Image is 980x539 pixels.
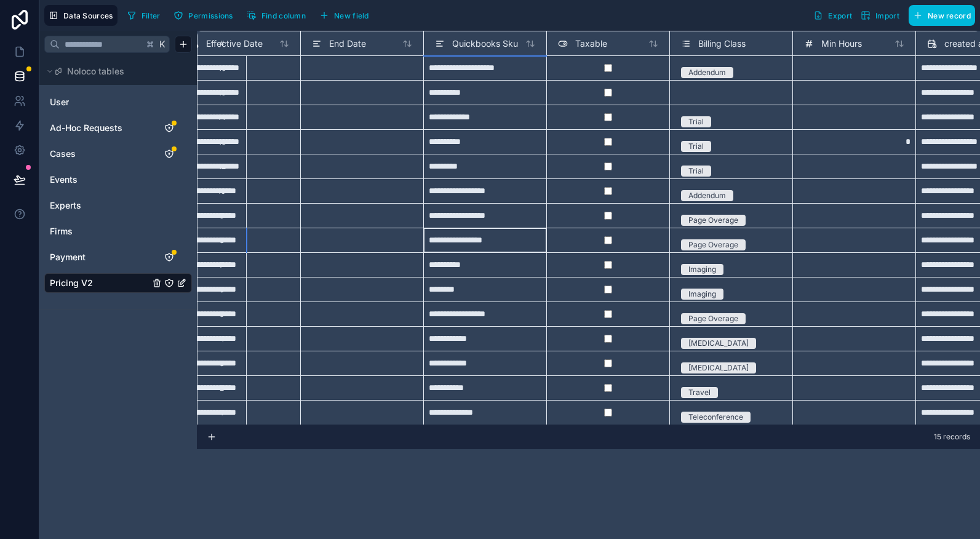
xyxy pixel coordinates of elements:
span: Import [875,11,899,20]
button: Permissions [169,6,237,25]
div: Addendum [688,67,726,78]
div: Imaging [688,289,716,300]
a: Experts [50,199,149,212]
span: 15 records [934,432,970,442]
div: Trial [688,141,704,152]
div: Cases [44,144,192,164]
div: 15 [218,88,226,98]
span: Experts [50,199,81,212]
div: 2 [220,383,224,393]
div: Ad-Hoc Requests [44,118,192,138]
a: Permissions [169,6,242,25]
div: 1 [220,408,223,418]
div: Payment [44,247,192,267]
div: 14 [218,113,226,122]
a: User [50,96,149,108]
div: Page Overage [688,215,738,226]
button: Find column [242,6,310,25]
div: 10 [218,186,226,196]
button: Filter [122,6,165,25]
div: Events [44,170,192,190]
span: K [158,40,167,49]
div: User [44,92,192,112]
div: Trial [688,116,704,127]
span: Ad-Hoc Requests [50,122,122,134]
button: Noloco tables [44,63,185,80]
a: Events [50,174,149,186]
div: 16 [218,63,226,73]
span: Noloco tables [67,65,124,78]
div: Travel [688,387,711,398]
div: Trial [688,166,704,177]
span: Payment [50,251,86,263]
span: End Date [329,38,366,50]
span: Min Hours [821,38,862,50]
div: 5 [220,309,224,319]
a: Payment [50,251,149,263]
div: 12 [218,162,226,172]
div: 7 [220,260,224,270]
span: Events [50,174,78,186]
span: Quickbooks Sku [452,38,518,50]
span: Firms [50,225,73,238]
div: [MEDICAL_DATA] [688,362,749,373]
a: Firms [50,225,149,238]
span: User [50,96,69,108]
div: Page Overage [688,239,738,250]
span: Find column [261,11,306,20]
div: Teleconference [688,412,743,423]
div: Experts [44,196,192,215]
div: Addendum [688,190,726,201]
a: New record [904,5,975,26]
div: Page Overage [688,313,738,324]
div: 13 [218,137,226,147]
div: [MEDICAL_DATA] [688,338,749,349]
a: Cases [50,148,149,160]
div: Imaging [688,264,716,275]
span: New field [334,11,369,20]
div: Firms [44,222,192,241]
span: Cases [50,148,76,160]
span: Data Sources [63,11,113,20]
div: 6 [220,285,224,295]
span: Filter [141,11,161,20]
span: Pricing V2 [50,277,93,289]
div: 4 [220,334,225,344]
div: 9 [220,211,224,221]
div: 3 [220,359,224,369]
span: Taxable [575,38,607,50]
span: New record [928,11,971,20]
a: Ad-Hoc Requests [50,122,149,134]
a: Pricing V2 [50,277,149,289]
button: Import [856,5,904,26]
div: 8 [220,236,224,246]
button: New record [909,5,975,26]
button: Export [809,5,856,26]
span: Billing Class [698,38,746,50]
div: Pricing V2 [44,273,192,293]
button: New field [315,6,373,25]
span: Permissions [188,11,233,20]
span: Export [828,11,852,20]
button: Data Sources [44,5,118,26]
div: # [209,39,235,48]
